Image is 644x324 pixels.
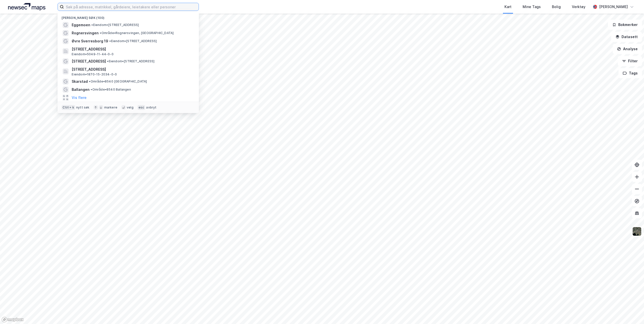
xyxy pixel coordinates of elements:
[146,105,156,110] div: avbryt
[72,52,113,56] span: Eiendom • 5049-11-44-0-0
[107,59,154,63] span: Eiendom • [STREET_ADDRESS]
[58,12,199,21] div: [PERSON_NAME] søk (100)
[138,105,145,110] div: esc
[504,4,512,10] div: Kart
[91,88,131,92] span: Område • 8540 Ballangen
[619,300,644,324] iframe: Chat Widget
[72,78,88,85] span: Skarstad
[107,59,109,63] span: •
[8,3,45,11] img: logo.a4113a55bc3d86da70a041830d287a7e.svg
[100,31,174,35] span: Område • Rognersvingen, [GEOGRAPHIC_DATA]
[572,4,585,10] div: Verktøy
[72,58,106,64] span: [STREET_ADDRESS]
[89,79,90,83] span: •
[104,105,117,110] div: markere
[100,31,101,35] span: •
[109,39,157,43] span: Eiendom • [STREET_ADDRESS]
[109,39,111,43] span: •
[523,4,541,10] div: Mine Tags
[552,4,561,10] div: Bolig
[72,72,117,76] span: Eiendom • 1870-15-2034-0-0
[89,79,147,84] span: Område • 8540 [GEOGRAPHIC_DATA]
[72,95,87,101] button: Vis flere
[72,46,193,52] span: [STREET_ADDRESS]
[91,23,93,27] span: •
[72,66,193,72] span: [STREET_ADDRESS]
[72,38,108,44] span: Øvre Sverresborg 19
[64,3,199,11] input: Søk på adresse, matrikkel, gårdeiere, leietakere eller personer
[91,88,92,91] span: •
[72,22,90,28] span: Eggemoen
[62,105,75,110] div: Ctrl + k
[72,87,90,93] span: Ballangen
[599,4,628,10] div: [PERSON_NAME]
[76,105,90,110] div: nytt søk
[127,105,133,110] div: velg
[72,30,99,36] span: Rognersvingen
[91,23,139,27] span: Eiendom • [STREET_ADDRESS]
